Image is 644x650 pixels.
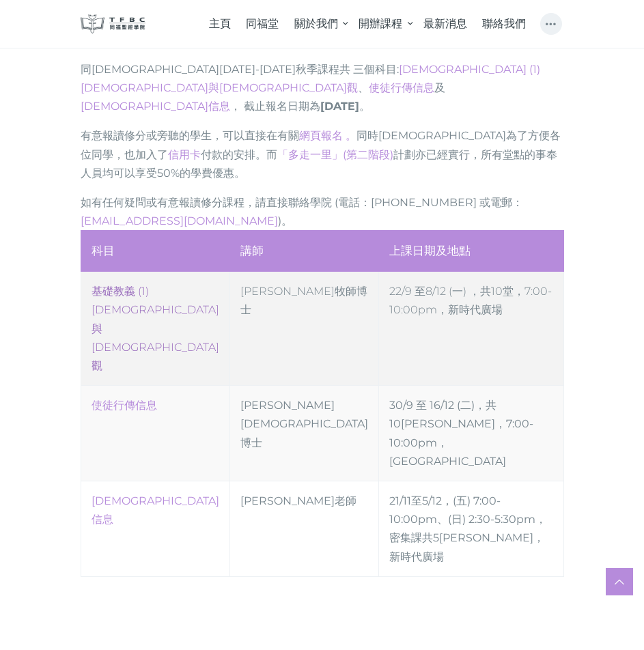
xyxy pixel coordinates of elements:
[415,7,474,41] a: 最新消息
[81,214,278,227] a: [EMAIL_ADDRESS][DOMAIN_NAME]
[238,7,286,41] a: 同福堂
[81,193,564,230] p: 如有任何疑問或有意報讀修分課程，請直接聯絡學院 (電話：[PHONE_NUMBER] 或電郵： )。
[81,14,145,33] img: 同福聖經學院 TFBC
[81,231,229,272] th: 科目
[358,81,434,94] span: 、
[475,7,533,41] a: 聯絡我們
[287,7,351,41] a: 關於我們
[81,100,230,113] a: [DEMOGRAPHIC_DATA]信息
[92,494,219,526] a: [DEMOGRAPHIC_DATA]信息
[482,17,526,30] span: 聯絡我們
[92,399,157,412] a: 使徒行傳信息
[201,7,238,41] a: 主頁
[378,481,563,576] td: 21/11至5/12，(五) 7:00-10:00pm、(日) 2:30-5:30pm，密集課共5[PERSON_NAME]，新時代廣場
[351,7,415,41] a: 開辦課程
[423,17,467,30] span: 最新消息
[81,126,564,182] p: 有意報讀修分或旁聽的學生，可以直接在有關 同時[DEMOGRAPHIC_DATA]為了方便各位同學，也加入了 付款的安排。而 計劃亦已經實行，所有堂點的事奉人員均可以享受50%的學費優惠。
[369,81,434,94] a: 使徒行傳信息
[606,568,633,595] a: Scroll to top
[229,386,378,481] td: [PERSON_NAME][DEMOGRAPHIC_DATA]博士
[294,17,338,30] span: 關於我們
[277,148,393,161] a: 「多走一里」(第二階段)
[299,129,356,142] a: 網頁報名 。
[378,386,563,481] td: 30/9 至 16/12 (二)，共10[PERSON_NAME]，7:00-10:00pm，[GEOGRAPHIC_DATA]
[359,17,402,30] span: 開辦課程
[168,148,201,161] a: 信用卡
[229,231,378,272] th: 講師
[209,17,231,30] span: 主頁
[229,481,378,576] td: [PERSON_NAME]老師
[246,17,279,30] span: 同福堂
[378,231,563,272] th: 上課日期及地點
[320,100,359,113] strong: [DATE]
[92,285,219,372] a: ‎基礎教義 (1) [DEMOGRAPHIC_DATA]與[DEMOGRAPHIC_DATA]觀
[230,100,370,113] span: ， 截止報名日期為 。
[81,60,564,116] p: 同[DEMOGRAPHIC_DATA][DATE]-[DATE]秋季課程共 三
[229,272,378,386] td: [PERSON_NAME]牧師博士
[378,272,563,386] td: 22/9 至8/12 (一) ，共10堂，7:00-10:00pm，新時代廣場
